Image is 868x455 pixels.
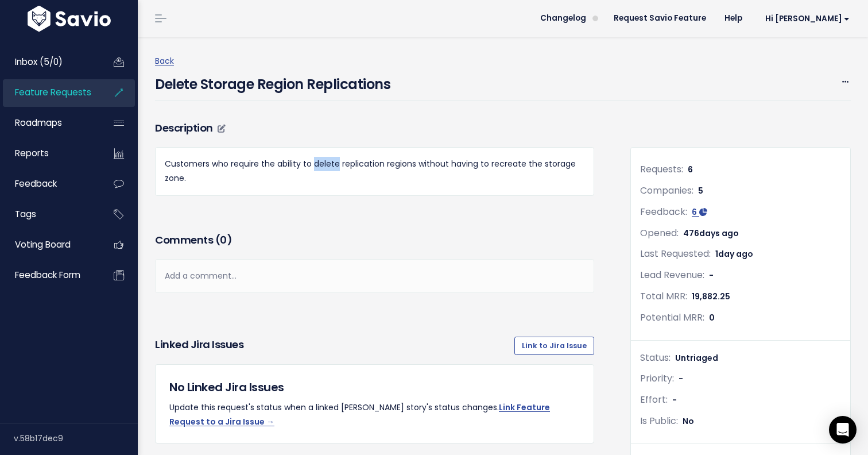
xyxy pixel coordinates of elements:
span: Feedback: [640,205,687,218]
span: 6 [688,164,693,175]
span: Hi [PERSON_NAME] [765,14,850,23]
h4: Delete Storage Region Replications [155,68,390,95]
a: 6 [692,206,707,218]
span: 5 [698,185,703,196]
span: 1 [715,248,753,260]
span: Opened: [640,226,679,240]
span: Priority: [640,372,674,385]
img: logo-white.9d6f32f41409.svg [25,6,114,32]
p: Customers who require the ability to delete replication regions without having to recreate the st... [165,157,584,186]
a: Inbox (5/0) [3,49,95,75]
div: v.58b17dec9 [14,423,138,453]
span: Voting Board [15,238,71,250]
a: Request Savio Feature [604,10,715,27]
h5: No Linked Jira Issues [169,379,580,396]
h3: Comments ( ) [155,232,594,248]
span: day ago [718,248,753,260]
div: Add a comment... [155,259,594,293]
span: Roadmaps [15,117,62,129]
div: Open Intercom Messenger [829,416,857,444]
a: Feedback [3,171,95,197]
span: - [672,394,677,406]
span: Feature Requests [15,86,91,98]
span: No [683,415,694,427]
a: Reports [3,140,95,167]
span: Feedback form [15,269,80,281]
span: 6 [692,206,697,218]
span: Inbox (5/0) [15,56,63,68]
span: Untriaged [675,352,718,364]
span: 19,882.25 [692,291,730,302]
span: Total MRR: [640,290,687,303]
span: Companies: [640,184,693,197]
a: Roadmaps [3,110,95,136]
a: Tags [3,201,95,227]
span: days ago [699,227,739,239]
a: Help [715,10,751,27]
span: - [679,373,683,384]
h3: Description [155,120,594,136]
a: Back [155,55,174,67]
span: Lead Revenue: [640,268,704,282]
span: 0 [220,233,227,247]
a: Voting Board [3,232,95,258]
span: Reports [15,147,49,159]
a: Hi [PERSON_NAME] [751,10,859,28]
span: Last Requested: [640,247,711,260]
span: Tags [15,208,36,220]
span: 0 [709,312,715,323]
span: Effort: [640,393,668,406]
span: - [709,269,714,281]
span: Potential MRR: [640,311,704,324]
span: 476 [683,227,739,239]
span: Requests: [640,163,683,176]
h3: Linked Jira issues [155,337,243,355]
span: Status: [640,351,671,364]
p: Update this request's status when a linked [PERSON_NAME] story's status changes. [169,400,580,429]
span: Changelog [540,14,586,22]
span: Is Public: [640,414,678,427]
a: Link to Jira Issue [514,337,594,355]
a: Feature Requests [3,79,95,106]
span: Feedback [15,178,57,190]
a: Feedback form [3,262,95,288]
